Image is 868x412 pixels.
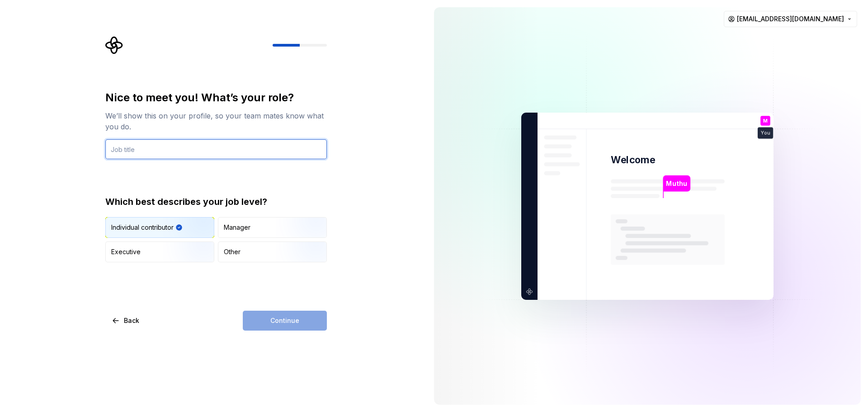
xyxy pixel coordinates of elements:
[224,247,241,256] div: Other
[124,316,139,325] span: Back
[666,178,687,188] p: Muthu
[761,130,770,135] p: You
[611,153,655,166] p: Welcome
[105,195,327,208] div: Which best describes your job level?
[111,247,141,256] div: Executive
[105,311,147,331] button: Back
[105,110,327,132] div: We’ll show this on your profile, so your team mates know what you do.
[224,223,250,232] div: Manager
[111,223,174,232] div: Individual contributor
[737,14,844,24] span: [EMAIL_ADDRESS][DOMAIN_NAME]
[105,139,327,159] input: Job title
[763,118,768,123] p: M
[724,11,857,27] button: [EMAIL_ADDRESS][DOMAIN_NAME]
[105,36,123,54] svg: Supernova Logo
[105,90,327,105] div: Nice to meet you! What’s your role?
